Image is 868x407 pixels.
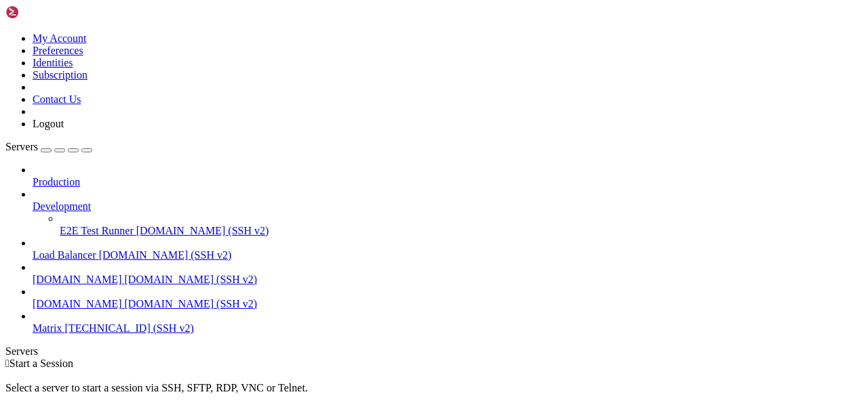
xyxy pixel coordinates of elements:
[33,310,863,335] li: Matrix [TECHNICAL_ID] (SSH v2)
[33,188,863,237] li: Development
[33,93,81,105] a: Contact Us
[33,249,96,261] span: Load Balancer
[65,322,194,334] span: [TECHNICAL_ID] (SSH v2)
[5,5,83,19] img: Shellngn
[9,358,73,369] span: Start a Session
[33,322,863,335] a: Matrix [TECHNICAL_ID] (SSH v2)
[33,261,863,286] li: [DOMAIN_NAME] [DOMAIN_NAME] (SSH v2)
[33,176,863,188] a: Production
[136,225,269,236] span: [DOMAIN_NAME] (SSH v2)
[5,358,9,369] span: 
[125,274,258,285] span: [DOMAIN_NAME] (SSH v2)
[33,57,73,68] a: Identities
[33,274,863,286] a: [DOMAIN_NAME] [DOMAIN_NAME] (SSH v2)
[5,345,863,358] div: Servers
[60,213,863,237] li: E2E Test Runner [DOMAIN_NAME] (SSH v2)
[33,237,863,261] li: Load Balancer [DOMAIN_NAME] (SSH v2)
[5,141,92,152] a: Servers
[33,118,64,129] a: Logout
[33,164,863,188] li: Production
[5,141,38,152] span: Servers
[33,298,863,310] a: [DOMAIN_NAME] [DOMAIN_NAME] (SSH v2)
[33,45,83,56] a: Preferences
[33,200,863,213] a: Development
[33,249,863,261] a: Load Balancer [DOMAIN_NAME] (SSH v2)
[125,298,258,309] span: [DOMAIN_NAME] (SSH v2)
[33,274,122,285] span: [DOMAIN_NAME]
[33,298,122,309] span: [DOMAIN_NAME]
[99,249,232,261] span: [DOMAIN_NAME] (SSH v2)
[33,322,62,334] span: Matrix
[33,69,87,81] a: Subscription
[60,225,134,236] span: E2E Test Runner
[33,200,91,212] span: Development
[33,33,87,44] a: My Account
[33,176,80,188] span: Production
[33,286,863,310] li: [DOMAIN_NAME] [DOMAIN_NAME] (SSH v2)
[60,225,863,237] a: E2E Test Runner [DOMAIN_NAME] (SSH v2)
